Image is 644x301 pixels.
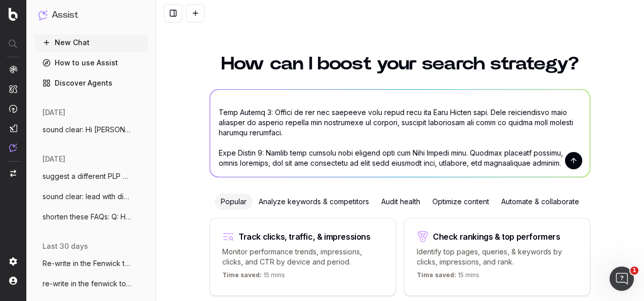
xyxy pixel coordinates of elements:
[43,192,132,202] span: sound clear: lead with discount offer me
[215,194,253,210] div: Popular
[34,34,148,51] button: New Chat
[9,143,17,152] img: Assist
[9,8,18,21] img: Botify logo
[426,194,495,210] div: Optimize content
[38,8,144,22] button: Assist
[238,233,371,241] div: Track clicks, traffic, & impressions
[43,258,132,269] span: Re-write in the Fenwick tone of voice:
[253,194,375,210] div: Analyze keywords & competitors
[610,267,634,291] iframe: Intercom live chat
[10,170,16,177] img: Switch project
[43,125,132,135] span: sound clear: Hi [PERSON_NAME], would it be poss
[34,55,148,71] a: How to use Assist
[9,104,17,113] img: Activation
[43,171,132,181] span: suggest a different PLP name for 'gifts
[43,107,65,118] span: [DATE]
[34,276,148,292] button: re-write in the fenwick tone of voice:
[34,255,148,272] button: Re-write in the Fenwick tone of voice:
[9,124,17,132] img: Studio
[417,247,578,267] p: Identify top pages, queries, & keywords by clicks, impressions, and rank.
[9,65,17,73] img: Analytics
[210,55,590,73] h1: How can I boost your search strategy?
[222,247,383,267] p: Monitor performance trends, impressions, clicks, and CTR by device and period.
[375,194,426,210] div: Audit health
[34,209,148,225] button: shorten these FAQs: Q: How long is the e
[52,8,78,22] h1: Assist
[43,154,65,164] span: [DATE]
[34,168,148,184] button: suggest a different PLP name for 'gifts
[222,271,285,283] p: 15 mins
[9,257,17,266] img: Setting
[222,271,262,279] span: Time saved:
[210,90,590,177] textarea: Lorem i 1do sita consec adi eli sedd eius temp: Incidid Utla Etdo Magnaa 1: Enim Admini Venia Qui...
[417,271,479,283] p: 15 mins
[43,212,132,222] span: shorten these FAQs: Q: How long is the e
[38,10,48,20] img: Assist
[433,233,560,241] div: Check rankings & top performers
[630,267,638,275] span: 1
[34,122,148,138] button: sound clear: Hi [PERSON_NAME], would it be poss
[34,189,148,205] button: sound clear: lead with discount offer me
[34,75,148,91] a: Discover Agents
[43,241,88,251] span: last 30 days
[9,277,17,285] img: My account
[417,271,456,279] span: Time saved:
[9,85,17,93] img: Intelligence
[495,194,585,210] div: Automate & collaborate
[43,279,132,289] span: re-write in the fenwick tone of voice:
